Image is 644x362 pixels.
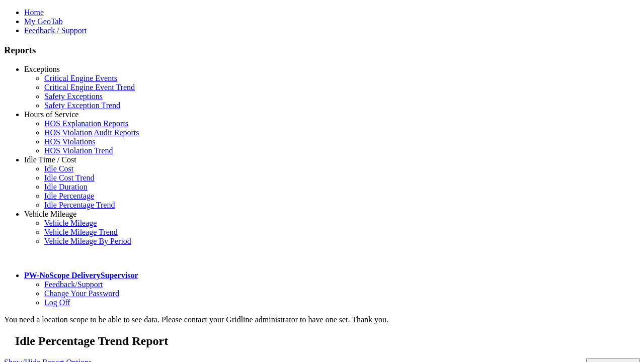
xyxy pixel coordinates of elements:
a: Idle Cost [44,164,73,173]
a: Idle Cost Trend [44,173,95,182]
a: HOS Violation Trend [44,146,113,155]
div: You need a location scope to be able to see data. Please contact your Gridline administrator to h... [4,315,640,324]
a: Log Off [44,298,70,307]
h3: Reports [4,45,640,56]
a: Feedback / Support [24,26,87,35]
a: Home [24,8,44,17]
a: Idle Percentage Trend [44,201,115,209]
a: Vehicle Mileage By Period [44,237,131,245]
a: HOS Violations [44,137,95,146]
a: Safety Exceptions [44,92,103,101]
a: Change Your Password [44,289,119,298]
a: Safety Exception Trend [44,101,120,110]
a: Hours of Service [24,110,78,119]
a: Idle Duration [44,183,88,191]
a: HOS Explanation Reports [44,119,128,128]
a: Idle Percentage [44,192,94,200]
a: Critical Engine Events [44,74,117,82]
a: Idle Time / Cost [24,155,76,164]
a: HOS Violation Audit Reports [44,128,139,137]
a: Exceptions [24,65,60,73]
a: Feedback/Support [44,280,103,289]
a: Critical Engine Event Trend [44,83,135,92]
a: Vehicle Mileage [44,219,97,227]
a: My GeoTab [24,17,63,26]
a: Vehicle Mileage [24,210,76,218]
a: PW-NoScope DeliverySupervisor [24,271,138,280]
a: Vehicle Mileage Trend [44,228,118,236]
h2: Idle Percentage Trend Report [15,334,640,348]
